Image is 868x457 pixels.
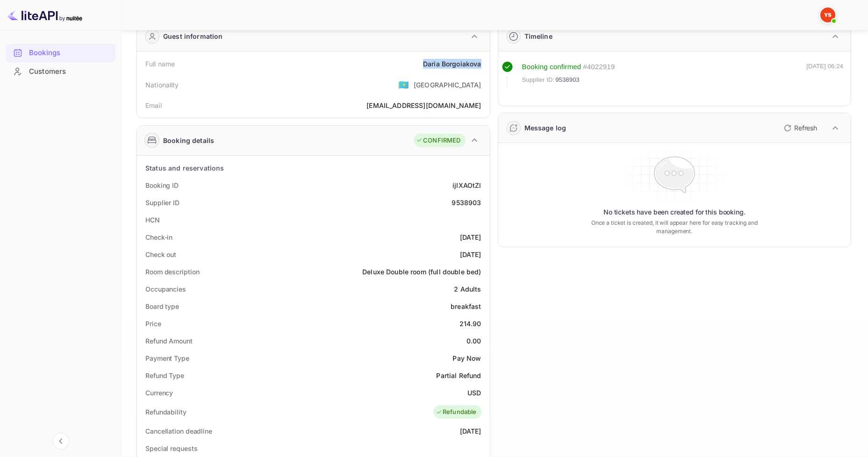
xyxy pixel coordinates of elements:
[145,250,176,259] div: Check out
[145,198,179,207] div: Supplier ID
[145,232,172,242] div: Check-in
[451,301,481,311] div: breakfast
[414,80,481,90] div: [GEOGRAPHIC_DATA]
[6,63,115,81] div: Customers
[145,336,193,346] div: Refund Amount
[460,426,481,436] div: [DATE]
[416,136,460,145] div: CONFIRMED
[436,407,477,417] div: Refundable
[52,433,69,450] button: Collapse navigation
[459,319,481,328] div: 214.90
[580,219,769,236] p: Once a ticket is created, it will appear here for easy tracking and management.
[467,388,481,398] div: USD
[522,75,555,85] span: Supplier ID:
[7,7,82,22] img: LiteAPI logo
[145,388,173,398] div: Currency
[820,7,835,22] img: Yandex Support
[145,426,212,436] div: Cancellation deadline
[145,163,224,173] div: Status and reservations
[29,66,111,77] div: Customers
[29,48,111,58] div: Bookings
[145,215,160,225] div: HCN
[460,232,481,242] div: [DATE]
[163,31,223,41] div: Guest information
[452,180,481,190] div: ijIXAOtZl
[145,407,187,417] div: Refundability
[452,353,481,363] div: Pay Now
[603,207,746,217] p: No tickets have been created for this booking.
[145,59,175,69] div: Full name
[163,136,214,145] div: Booking details
[452,198,481,207] div: 9538903
[454,284,481,294] div: 2 Adults
[524,31,552,41] div: Timeline
[398,76,409,93] span: United States
[145,100,162,110] div: Email
[145,443,197,453] div: Special requests
[794,123,817,133] p: Refresh
[583,62,615,72] div: # 4022919
[366,100,481,110] div: [EMAIL_ADDRESS][DOMAIN_NAME]
[524,123,567,133] div: Message log
[6,63,115,80] a: Customers
[806,62,843,89] div: [DATE] 06:24
[466,336,481,346] div: 0.00
[778,121,821,136] button: Refresh
[145,284,186,294] div: Occupancies
[145,180,179,190] div: Booking ID
[145,319,161,328] div: Price
[362,267,481,277] div: Deluxe Double room (full double bed)
[6,44,115,61] a: Bookings
[522,62,581,72] div: Booking confirmed
[145,301,179,311] div: Board type
[145,353,189,363] div: Payment Type
[423,59,481,69] div: Daria Borgoiakova
[436,371,481,380] div: Partial Refund
[6,44,115,62] div: Bookings
[145,80,179,90] div: Nationality
[145,371,184,380] div: Refund Type
[460,250,481,259] div: [DATE]
[555,75,580,85] span: 9538903
[145,267,199,277] div: Room description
